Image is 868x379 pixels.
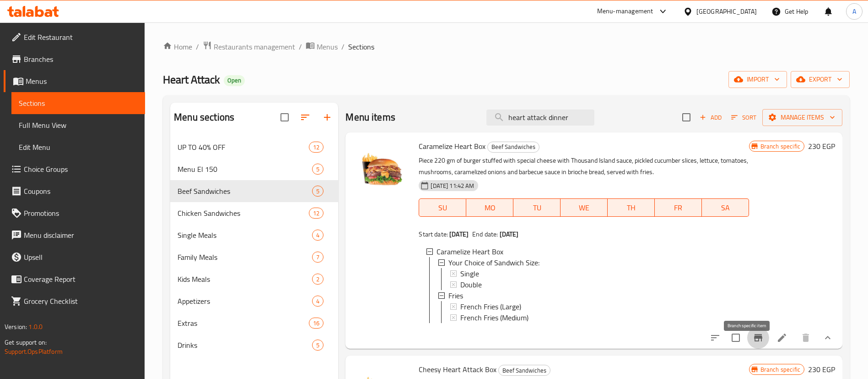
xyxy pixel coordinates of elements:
a: Restaurants management [203,41,295,53]
div: Beef Sandwiches5 [170,180,338,202]
button: Add [696,110,725,125]
div: items [309,142,323,153]
div: [GEOGRAPHIC_DATA] [696,6,757,16]
span: Branches [24,54,138,65]
span: Edit Menu [19,142,138,153]
span: Menus [317,41,338,52]
span: SA [706,201,745,214]
span: Add item [696,110,725,125]
span: Sections [348,41,374,52]
span: French Fries (Medium) [460,312,528,323]
h2: Menu sections [174,110,234,124]
span: TH [611,201,651,214]
div: UP TO 40% OFF12 [170,136,338,158]
b: [DATE] [449,228,469,240]
div: Family Meals7 [170,246,338,268]
span: Single Meals [178,230,312,241]
span: 16 [309,319,323,328]
span: TU [517,201,557,214]
span: Version: [5,321,27,333]
span: Sort [731,112,756,123]
span: Menus [26,76,138,87]
span: Double [460,279,482,290]
span: Drinks [178,340,312,351]
span: Choice Groups [24,164,138,175]
span: Kids Meals [178,274,312,285]
span: Chicken Sandwiches [178,208,309,219]
div: Single Meals4 [170,224,338,246]
div: items [312,274,323,285]
div: Beef Sandwiches [487,142,539,153]
span: Promotions [24,208,138,219]
button: show more [817,327,839,349]
span: Full Menu View [19,120,138,131]
span: import [736,74,780,85]
span: Start date: [419,228,448,240]
li: / [299,41,302,52]
span: Select all sections [275,108,294,127]
span: Cheesy Heart Attack Box [419,363,496,376]
a: Menu disclaimer [4,224,145,246]
span: Add [698,112,723,123]
nav: breadcrumb [163,41,850,53]
button: delete [795,327,817,349]
button: Manage items [762,109,842,126]
span: Branch specific [757,142,804,151]
p: Piece 220 gm of burger stuffed with special cheese with Thousand Island sauce, pickled cucumber s... [419,155,749,178]
span: UP TO 40% OFF [178,142,309,153]
div: items [312,164,323,175]
span: Edit Restaurant [24,32,138,43]
nav: Menu sections [170,132,338,360]
span: Get support on: [5,336,47,348]
span: Upsell [24,252,138,263]
input: search [486,110,594,126]
button: TH [608,198,655,217]
span: [DATE] 11:42 AM [427,181,478,190]
span: Branch specific [757,365,804,374]
button: sort-choices [704,327,726,349]
h6: 230 EGP [808,363,835,376]
button: SA [702,198,749,217]
h6: 230 EGP [808,140,835,153]
span: 7 [313,253,323,262]
span: Select section [677,108,696,127]
span: Restaurants management [214,41,295,52]
span: Heart Attack [163,69,220,90]
span: 1.0.0 [28,321,43,333]
span: MO [470,201,510,214]
span: Beef Sandwiches [178,186,312,197]
div: Menu El 150 [178,164,312,175]
div: Drinks5 [170,334,338,356]
span: 4 [313,297,323,306]
span: Open [224,77,245,84]
span: WE [564,201,604,214]
span: Select to update [726,328,745,347]
div: Extras [178,318,309,329]
a: Branches [4,48,145,70]
h2: Menu items [345,110,395,124]
div: Appetizers [178,296,312,307]
span: 5 [313,341,323,350]
button: Sort [729,110,759,125]
span: Beef Sandwiches [488,142,539,152]
span: Beef Sandwiches [499,365,550,376]
span: Coverage Report [24,274,138,285]
button: WE [561,198,608,217]
span: Sort sections [294,106,316,128]
a: Sections [11,92,145,114]
a: Edit Restaurant [4,26,145,48]
span: Fries [448,290,463,301]
div: items [312,252,323,263]
button: Branch-specific-item [747,327,769,349]
span: 12 [309,143,323,152]
a: Full Menu View [11,114,145,136]
div: items [312,186,323,197]
a: Coupons [4,180,145,202]
div: Beef Sandwiches [498,365,550,376]
img: Caramelize Heart Box [353,140,411,198]
a: Coverage Report [4,268,145,290]
span: export [798,74,842,85]
span: FR [658,201,698,214]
